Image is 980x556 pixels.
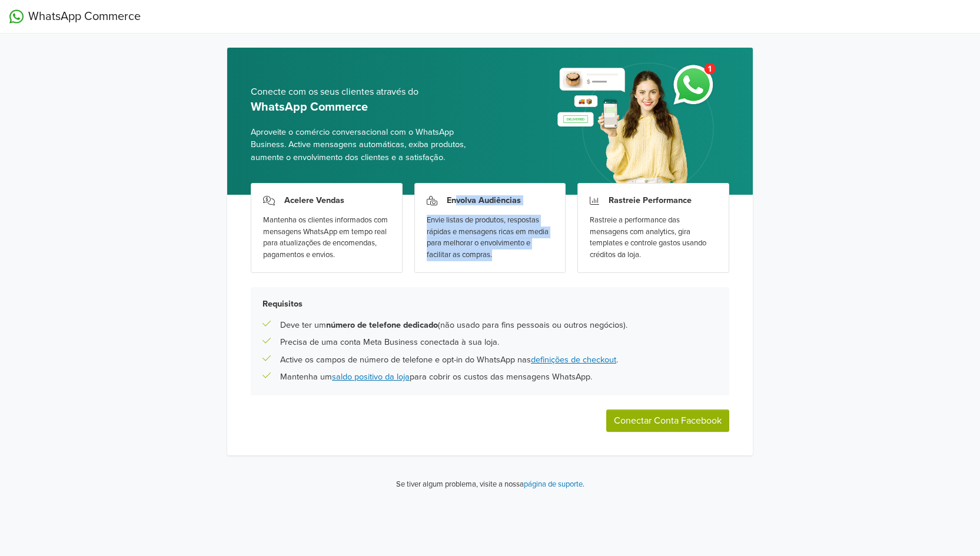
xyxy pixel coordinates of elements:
a: definições de checkout [531,355,616,365]
span: Aproveite o comércio conversacional com o WhatsApp Business. Active mensagens automáticas, exiba ... [251,126,481,164]
img: WhatsApp [9,9,24,24]
p: Precisa de uma conta Meta Business conectada à sua loja. [280,336,499,349]
button: Conectar Conta Facebook [606,409,729,432]
h3: Rastreie Performance [609,195,692,205]
p: Active os campos de número de telefone e opt-in do WhatsApp nas . [280,354,618,367]
a: saldo positivo da loja [332,372,410,382]
a: página de suporte [524,480,583,489]
h5: Requisitos [263,299,717,309]
h5: WhatsApp Commerce [251,100,481,114]
div: Mantenha os clientes informados com mensagens WhatsApp em tempo real para atualizações de encomen... [263,215,390,261]
p: Deve ter um (não usado para fins pessoais ou outros negócios). [280,319,627,332]
b: número de telefone dedicado [326,320,438,330]
div: Envie listas de produtos, respostas rápidas e mensagens ricas em media para melhorar o envolvimen... [427,215,554,261]
div: Rastreie a performance das mensagens com analytics, gira templates e controle gastos usando crédi... [590,215,717,261]
h3: Acelere Vendas [284,195,344,205]
h3: Envolva Audiências [447,195,521,205]
span: WhatsApp Commerce [28,8,141,25]
p: Mantenha um para cobrir os custos das mensagens WhatsApp. [280,371,592,384]
h5: Conecte com os seus clientes através do [251,86,481,98]
img: whatsapp_setup_banner [547,56,729,195]
p: Se tiver algum problema, visite a nossa . [396,479,584,491]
